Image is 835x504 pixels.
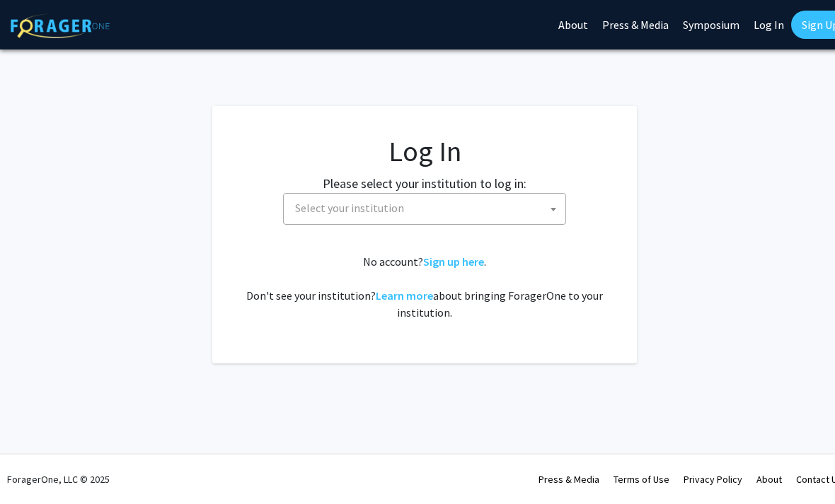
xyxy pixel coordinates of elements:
[241,253,609,321] div: No account? . Don't see your institution? about bringing ForagerOne to your institution.
[376,288,433,303] a: Learn more about bringing ForagerOne to your institution
[241,134,609,168] h1: Log In
[614,473,669,486] a: Terms of Use
[423,254,484,269] a: Sign up here
[295,201,404,215] span: Select your institution
[7,455,110,504] div: ForagerOne, LLC © 2025
[289,194,565,223] span: Select your institution
[684,473,742,486] a: Privacy Policy
[283,193,566,225] span: Select your institution
[756,473,782,486] a: About
[539,473,599,486] a: Press & Media
[323,174,526,193] label: Please select your institution to log in:
[11,13,110,38] img: ForagerOne Logo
